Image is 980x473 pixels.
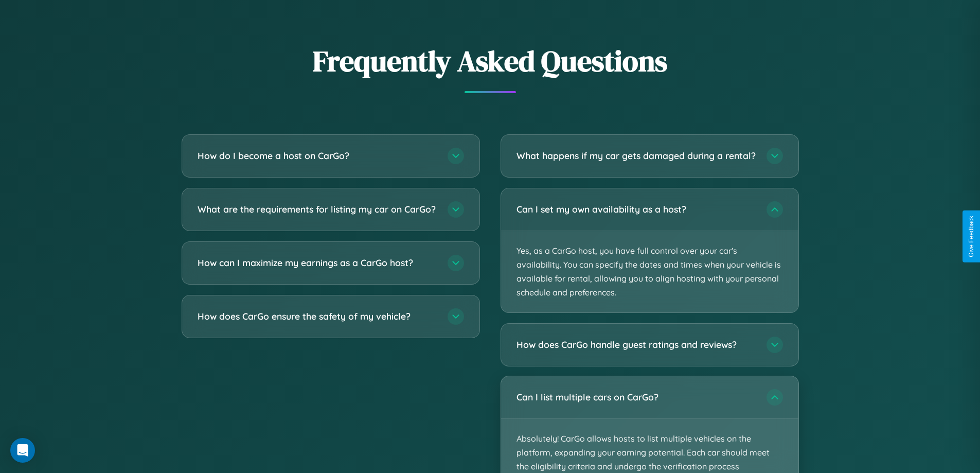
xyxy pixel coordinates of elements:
h3: What are the requirements for listing my car on CarGo? [198,203,437,216]
h2: Frequently Asked Questions [182,41,799,81]
div: Open Intercom Messenger [10,438,35,463]
h3: How can I maximize my earnings as a CarGo host? [198,256,437,269]
div: Give Feedback [968,216,975,257]
h3: Can I set my own availability as a host? [516,203,756,216]
h3: How does CarGo handle guest ratings and reviews? [516,339,756,352]
h3: Can I list multiple cars on CarGo? [516,391,756,404]
h3: How does CarGo ensure the safety of my vehicle? [198,310,437,323]
p: Yes, as a CarGo host, you have full control over your car's availability. You can specify the dat... [501,231,798,313]
h3: How do I become a host on CarGo? [198,149,437,162]
h3: What happens if my car gets damaged during a rental? [516,149,756,162]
